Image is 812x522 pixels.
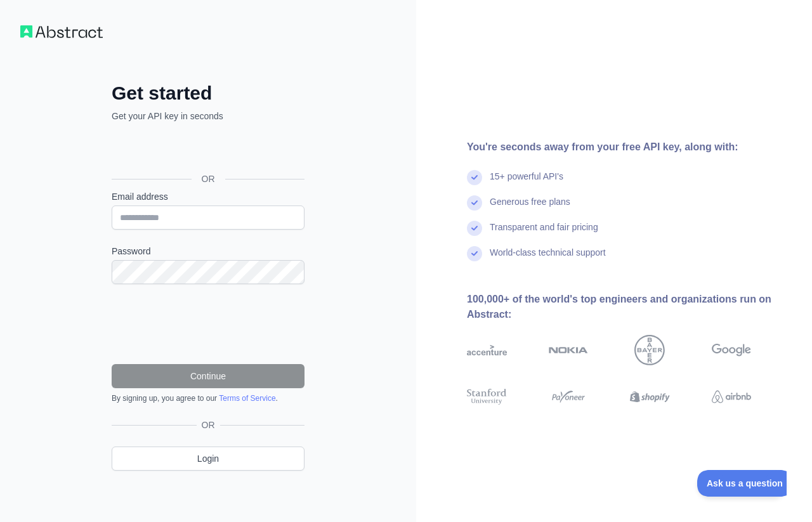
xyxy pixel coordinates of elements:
[112,190,304,203] label: Email address
[490,246,606,271] div: World-class technical support
[634,335,665,365] img: bayer
[490,221,598,246] div: Transparent and fair pricing
[467,140,792,155] div: You're seconds away from your free API key, along with:
[490,170,563,195] div: 15+ powerful API's
[197,419,220,431] span: OR
[467,292,792,322] div: 100,000+ of the world's top engineers and organizations run on Abstract:
[467,246,482,261] img: check mark
[20,25,103,38] img: Workflow
[467,335,507,365] img: accenture
[112,110,304,122] p: Get your API key in seconds
[219,394,275,403] a: Terms of Service
[712,387,752,407] img: airbnb
[467,170,482,185] img: check mark
[112,447,304,471] a: Login
[112,136,302,164] div: Se connecter avec Google. S'ouvre dans un nouvel onglet.
[549,387,589,407] img: payoneer
[490,195,570,221] div: Generous free plans
[192,173,225,185] span: OR
[112,82,304,105] h2: Get started
[549,335,589,365] img: nokia
[467,221,482,236] img: check mark
[697,470,787,497] iframe: Toggle Customer Support
[712,335,752,365] img: google
[112,245,304,258] label: Password
[467,387,507,407] img: stanford university
[112,299,304,349] iframe: reCAPTCHA
[112,364,304,388] button: Continue
[630,387,670,407] img: shopify
[112,393,304,403] div: By signing up, you agree to our .
[467,195,482,211] img: check mark
[105,136,308,164] iframe: Bouton "Se connecter avec Google"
